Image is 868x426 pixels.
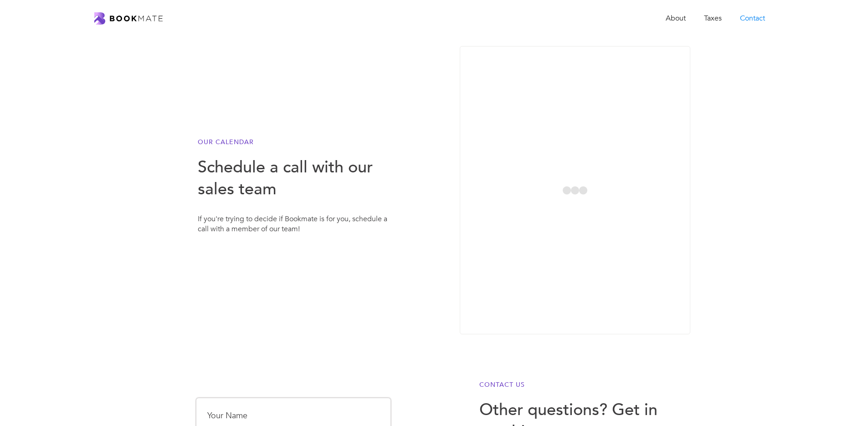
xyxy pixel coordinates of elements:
[460,47,690,334] iframe: Select a Date & Time - Calendly
[198,214,389,252] div: If you're trying to decide if Bookmate is for you, schedule a call with a member of our team!
[479,380,671,390] h6: Contact Us
[94,12,163,25] a: home
[657,9,695,28] a: About
[731,9,774,28] a: Contact
[695,9,731,28] a: Taxes
[198,137,389,147] h6: our calendar
[198,156,389,200] h3: Schedule a call with our sales team
[207,409,380,423] label: Your Name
